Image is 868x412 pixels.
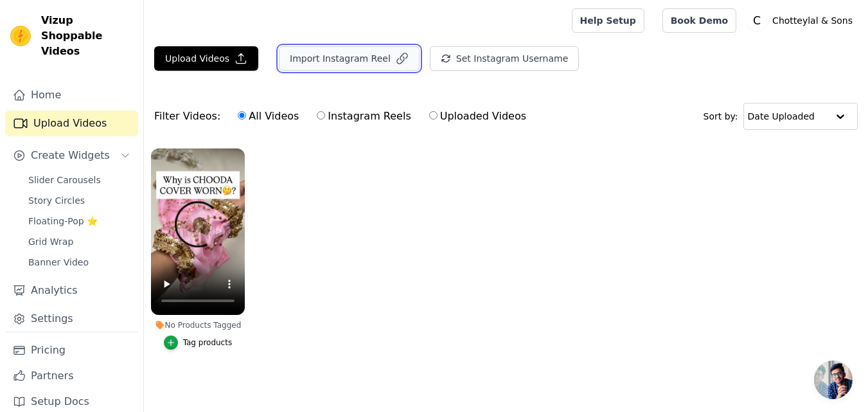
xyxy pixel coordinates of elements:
label: All Videos [237,108,299,125]
div: No Products Tagged [151,320,245,330]
span: Story Circles [28,194,85,207]
span: Vizup Shoppable Videos [41,13,133,59]
button: Create Widgets [5,143,138,168]
img: Vizup [10,26,31,46]
input: Instagram Reels [317,111,325,120]
a: Banner Video [21,253,138,271]
a: Analytics [5,278,138,303]
a: Settings [5,306,138,332]
button: Tag products [164,336,233,350]
button: C Chotteylal & Sons [747,9,858,32]
a: Story Circles [21,192,138,210]
input: All Videos [238,111,246,120]
label: Instagram Reels [316,108,411,125]
a: Grid Wrap [21,233,138,251]
div: Tag products [183,337,233,348]
a: Upload Videos [5,111,138,136]
a: Slider Carousels [21,171,138,189]
span: Slider Carousels [28,174,101,186]
a: Partners [5,363,138,389]
text: C [753,14,761,27]
span: Create Widgets [31,148,110,163]
span: Banner Video [28,256,89,269]
label: Uploaded Videos [429,108,527,125]
a: Help Setup [572,8,644,33]
a: Floating-Pop ⭐ [21,212,138,230]
span: Floating-Pop ⭐ [28,215,98,228]
a: Home [5,82,138,108]
div: Open chat [814,361,853,399]
div: Sort by: [704,103,858,130]
a: Pricing [5,337,138,363]
span: Grid Wrap [28,235,73,248]
button: Upload Videos [154,46,258,71]
a: Book Demo [662,8,736,33]
p: Chotteylal & Sons [767,9,858,32]
button: Set Instagram Username [430,46,579,71]
div: Filter Videos: [154,102,533,131]
input: Uploaded Videos [429,111,438,120]
button: Import Instagram Reel [279,46,420,71]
